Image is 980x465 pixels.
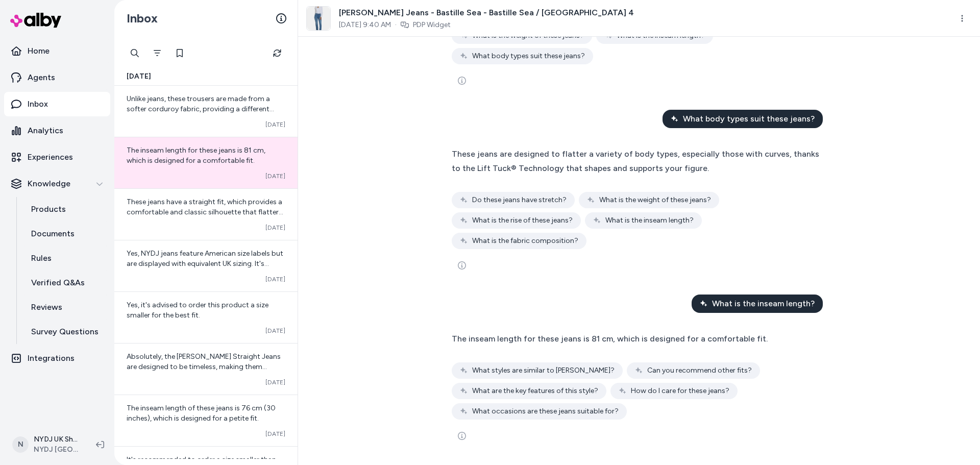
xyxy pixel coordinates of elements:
[127,94,274,134] span: Unlike jeans, these trousers are made from a softer corduroy fabric, providing a different textur...
[265,275,285,283] span: [DATE]
[339,20,391,30] span: [DATE] 9:40 AM
[127,352,281,381] span: Absolutely, the [PERSON_NAME] Straight Jeans are designed to be timeless, making them suitable fo...
[127,11,158,26] h2: Inbox
[472,406,619,417] span: What occasions are these jeans suitable for?
[452,70,472,91] button: See more
[472,386,598,396] span: What are the key features of this style?
[127,146,265,165] span: The inseam length for these jeans is 81 cm, which is designed for a comfortable fit.
[472,215,573,226] span: What is the rise of these jeans?
[265,378,285,386] span: [DATE]
[127,249,283,278] span: Yes, NYDJ jeans feature American size labels but are displayed with equivalent UK sizing. It's re...
[4,145,110,169] a: Experiences
[114,137,298,188] a: The inseam length for these jeans is 81 cm, which is designed for a comfortable fit.[DATE]
[21,320,110,344] a: Survey Questions
[4,346,110,371] a: Integrations
[452,149,819,173] span: These jeans are designed to flatter a variety of body types, especially those with curves, thanks...
[21,271,110,295] a: Verified Q&As
[21,246,110,271] a: Rules
[631,386,729,396] span: How do I care for these jeans?
[452,334,768,344] span: The inseam length for these jeans is 81 cm, which is designed for a comfortable fit.
[413,20,451,30] a: PDP Widget
[28,98,48,110] p: Inbox
[114,188,298,240] a: These jeans have a straight fit, which provides a comfortable and classic silhouette that flatter...
[599,195,711,205] span: What is the weight of these jeans?
[114,291,298,343] a: Yes, it's advised to order this product a size smaller for the best fit.[DATE]
[31,277,85,289] p: Verified Q&As
[21,295,110,320] a: Reviews
[267,43,287,63] button: Refresh
[647,365,752,376] span: Can you recommend other fits?
[307,7,330,30] img: MGWRMS9301_2025671_1.jpg
[683,113,815,125] span: What body types suit these jeans?
[127,198,283,227] span: These jeans have a straight fit, which provides a comfortable and classic silhouette that flatter...
[605,215,694,226] span: What is the inseam length?
[4,65,110,90] a: Agents
[452,255,472,276] button: See more
[12,436,29,453] span: N
[34,445,80,455] span: NYDJ [GEOGRAPHIC_DATA]
[265,224,285,232] span: [DATE]
[114,240,298,291] a: Yes, NYDJ jeans feature American size labels but are displayed with equivalent UK sizing. It's re...
[472,51,585,61] span: What body types suit these jeans?
[472,236,578,246] span: What is the fabric composition?
[265,430,285,438] span: [DATE]
[28,352,75,364] p: Integrations
[31,326,99,338] p: Survey Questions
[127,301,268,320] span: Yes, it's advised to order this product a size smaller for the best fit.
[127,71,151,82] span: [DATE]
[28,151,73,163] p: Experiences
[6,428,88,461] button: NNYDJ UK ShopifyNYDJ [GEOGRAPHIC_DATA]
[472,195,567,205] span: Do these jeans have stretch?
[712,298,815,310] span: What is the inseam length?
[114,86,298,137] a: Unlike jeans, these trousers are made from a softer corduroy fabric, providing a different textur...
[31,203,66,215] p: Products
[395,20,397,30] span: ·
[28,71,55,84] p: Agents
[4,118,110,143] a: Analytics
[10,13,61,28] img: alby Logo
[265,120,285,129] span: [DATE]
[452,426,472,446] button: See more
[31,301,62,313] p: Reviews
[265,327,285,335] span: [DATE]
[265,172,285,180] span: [DATE]
[31,252,52,264] p: Rules
[4,92,110,116] a: Inbox
[21,222,110,246] a: Documents
[339,7,634,19] span: [PERSON_NAME] Jeans - Bastille Sea - Bastille Sea / [GEOGRAPHIC_DATA] 4
[34,434,80,445] p: NYDJ UK Shopify
[28,125,63,137] p: Analytics
[4,39,110,63] a: Home
[28,178,70,190] p: Knowledge
[31,228,75,240] p: Documents
[472,365,615,376] span: What styles are similar to [PERSON_NAME]?
[4,172,110,196] button: Knowledge
[114,395,298,446] a: The inseam length of these jeans is 76 cm (30 inches), which is designed for a petite fit.[DATE]
[114,343,298,395] a: Absolutely, the [PERSON_NAME] Straight Jeans are designed to be timeless, making them suitable fo...
[21,197,110,222] a: Products
[28,45,50,57] p: Home
[127,404,276,423] span: The inseam length of these jeans is 76 cm (30 inches), which is designed for a petite fit.
[147,43,167,63] button: Filter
